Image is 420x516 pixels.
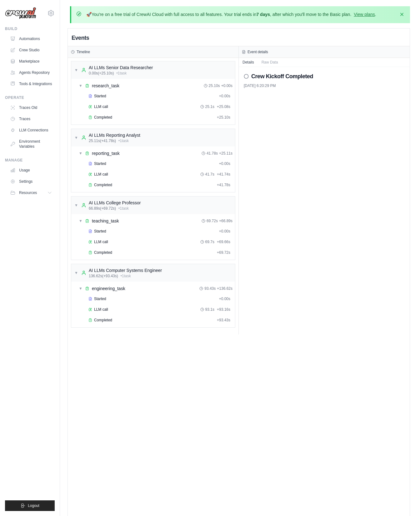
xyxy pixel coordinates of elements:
span: LLM call [94,307,108,312]
button: Details [239,58,258,67]
span: 136.62s (+93.43s) [89,273,118,278]
span: ▼ [79,286,82,291]
span: 69.7s [205,239,214,244]
span: + 25.10s [217,115,230,120]
img: Logo [5,7,36,19]
span: ▼ [79,151,82,156]
a: Crew Studio [7,45,55,55]
span: + 0.00s [219,94,230,99]
a: View plans [354,12,375,17]
span: + 0.00s [221,83,232,88]
div: Manage [5,158,55,163]
span: Started [94,161,106,166]
strong: 7 days [256,12,270,17]
a: Automations [7,34,55,44]
span: + 41.78s [217,182,230,187]
span: • 1 task [116,71,127,76]
span: engineering_task [92,285,125,292]
span: ▼ [74,135,78,140]
span: • 1 task [118,138,129,143]
span: Completed [94,182,112,187]
span: Started [94,94,106,99]
span: 69.72s [207,218,218,223]
span: 25.11s (+41.78s) [89,138,116,143]
span: Logout [28,503,39,508]
span: LLM call [94,172,108,177]
div: AI LLMs Senior Data Researcher [89,64,153,71]
span: Completed [94,250,112,255]
span: ▼ [79,83,82,88]
span: Completed [94,115,112,120]
span: ▼ [74,203,78,208]
span: 41.7s [205,172,214,177]
span: Started [94,229,106,234]
span: 41.78s [207,151,218,156]
span: LLM call [94,239,108,244]
div: AI LLMs Computer Systems Engineer [89,267,162,273]
span: 25.10s [209,83,220,88]
span: 0.00s (+25.10s) [89,71,114,76]
a: LLM Connections [7,125,55,135]
span: ▼ [74,270,78,275]
span: 93.1s [205,307,214,312]
a: Settings [7,176,55,186]
button: Raw Data [258,58,282,67]
p: You're on a free trial of CrewAI Cloud with full access to all features. Your trial ends in , aft... [86,11,376,18]
span: • 1 task [118,206,129,211]
div: [DATE] 6:20:29 PM [244,83,405,88]
a: Agents Repository [7,68,55,78]
span: 25.1s [205,104,214,109]
span: + 69.72s [217,250,230,255]
span: + 25.08s [217,104,230,109]
strong: 🚀 [86,12,92,17]
div: Operate [5,95,55,100]
span: + 0.00s [219,296,230,301]
span: + 0.00s [219,229,230,234]
span: ▼ [74,68,78,73]
span: teaching_task [92,218,119,224]
div: Build [5,26,55,31]
span: + 66.89s [219,218,232,223]
span: reporting_task [92,150,120,156]
button: Logout [5,500,55,511]
a: Tools & Integrations [7,79,55,89]
a: Marketplace [7,56,55,66]
span: + 93.16s [217,307,230,312]
span: Resources [19,190,37,195]
span: Started [94,296,106,301]
span: ▼ [79,218,82,223]
h3: Timeline [77,49,90,54]
span: research_task [92,83,119,89]
div: AI LLMs College Professor [89,200,141,206]
a: Traces Old [7,103,55,113]
span: + 69.66s [217,239,230,244]
span: + 136.62s [217,286,232,291]
h2: Events [72,33,89,42]
span: LLM call [94,104,108,109]
span: + 41.74s [217,172,230,177]
div: AI LLMs Reporting Analyst [89,132,140,138]
span: 66.89s (+69.72s) [89,206,116,211]
span: + 0.00s [219,161,230,166]
h3: Event details [247,49,268,54]
span: + 25.11s [219,151,232,156]
span: • 1 task [121,273,131,278]
span: 93.43s [204,286,216,291]
a: Traces [7,114,55,124]
span: Completed [94,318,112,323]
button: Resources [7,188,55,198]
span: + 93.43s [217,318,230,323]
h2: Crew Kickoff Completed [251,72,313,81]
a: Usage [7,165,55,175]
a: Environment Variables [7,136,55,151]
